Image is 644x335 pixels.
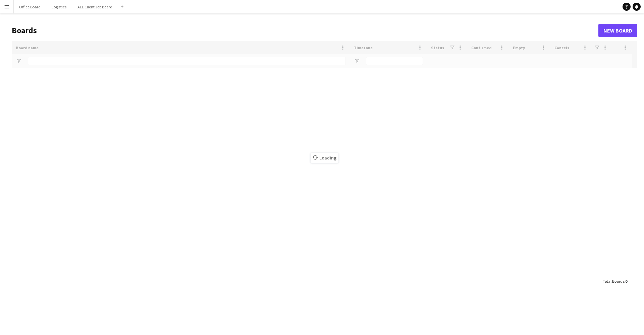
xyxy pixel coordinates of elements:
[625,279,627,284] span: 0
[12,25,598,36] h1: Boards
[598,24,637,37] a: New Board
[72,0,118,13] button: ALL Client Job Board
[603,279,624,284] span: Total Boards
[46,0,72,13] button: Logistics
[14,0,46,13] button: Office Board
[603,275,627,288] div: :
[311,153,338,163] span: Loading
